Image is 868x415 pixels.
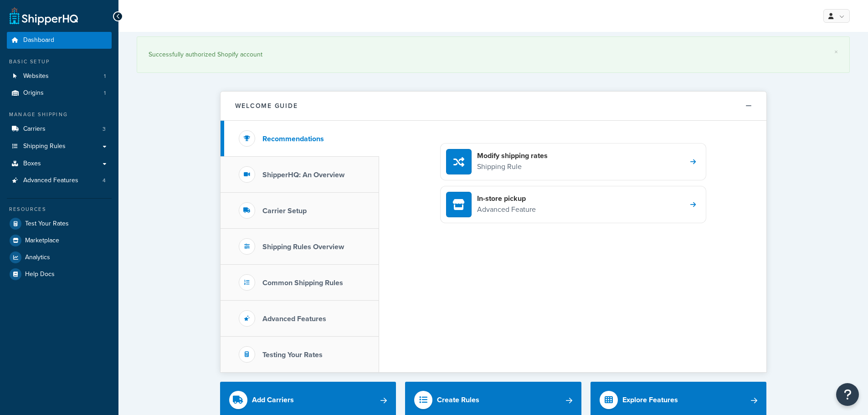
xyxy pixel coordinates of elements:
p: Shipping Rule [477,161,548,173]
span: Shipping Rules [23,143,66,150]
button: Open Resource Center [836,383,859,406]
div: Successfully authorized Shopify account [149,48,838,61]
h4: Modify shipping rates [477,151,548,161]
span: Advanced Features [23,177,78,184]
span: Carriers [23,125,46,133]
a: Help Docs [7,266,112,282]
span: Analytics [25,254,50,261]
div: Resources [7,205,112,213]
span: Test Your Rates [25,220,69,228]
a: Dashboard [7,32,112,49]
div: Manage Shipping [7,111,112,118]
li: Carriers [7,121,112,138]
h3: Carrier Setup [262,207,307,215]
a: Shipping Rules [7,138,112,155]
a: Test Your Rates [7,215,112,232]
div: Add Carriers [252,394,294,406]
a: Marketplace [7,232,112,249]
a: Advanced Features4 [7,172,112,189]
h3: Advanced Features [262,315,326,323]
h3: Recommendations [262,135,324,143]
div: Explore Features [622,394,678,406]
span: 3 [103,125,106,133]
h3: Shipping Rules Overview [262,243,344,251]
button: Welcome Guide [221,92,766,121]
a: Carriers3 [7,121,112,138]
h3: Testing Your Rates [262,351,323,359]
span: 1 [104,72,106,80]
a: Origins1 [7,85,112,102]
h3: Common Shipping Rules [262,279,343,287]
span: Dashboard [23,36,54,44]
a: Analytics [7,249,112,266]
li: Origins [7,85,112,102]
h4: In-store pickup [477,194,536,204]
div: Create Rules [437,394,479,406]
span: Websites [23,72,49,80]
p: Advanced Feature [477,204,536,215]
span: Origins [23,89,44,97]
li: Advanced Features [7,172,112,189]
a: Websites1 [7,68,112,85]
div: Basic Setup [7,58,112,66]
span: 1 [104,89,106,97]
li: Websites [7,68,112,85]
a: Boxes [7,155,112,172]
a: × [834,48,838,56]
h3: ShipperHQ: An Overview [262,171,344,179]
span: Help Docs [25,271,55,278]
span: Marketplace [25,237,59,245]
span: 4 [103,177,106,184]
span: Boxes [23,160,41,168]
h2: Welcome Guide [235,102,298,109]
